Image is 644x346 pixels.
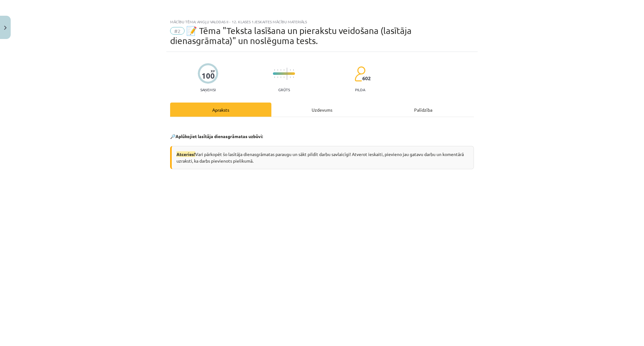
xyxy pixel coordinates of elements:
[355,87,365,92] p: pilda
[284,69,284,71] img: icon-short-line-57e1e144782c952c97e751825c79c345078a6d821885a25fce030b3d8c18986b.svg
[170,27,185,35] span: #2
[176,151,195,157] span: Atceries!
[170,103,271,117] div: Apraksts
[277,76,278,78] img: icon-short-line-57e1e144782c952c97e751825c79c345078a6d821885a25fce030b3d8c18986b.svg
[274,76,275,78] img: icon-short-line-57e1e144782c952c97e751825c79c345078a6d821885a25fce030b3d8c18986b.svg
[278,87,290,92] p: Grūts
[293,69,294,71] img: icon-short-line-57e1e144782c952c97e751825c79c345078a6d821885a25fce030b3d8c18986b.svg
[280,69,281,71] img: icon-short-line-57e1e144782c952c97e751825c79c345078a6d821885a25fce030b3d8c18986b.svg
[293,76,294,78] img: icon-short-line-57e1e144782c952c97e751825c79c345078a6d821885a25fce030b3d8c18986b.svg
[280,76,281,78] img: icon-short-line-57e1e144782c952c97e751825c79c345078a6d821885a25fce030b3d8c18986b.svg
[274,69,275,71] img: icon-short-line-57e1e144782c952c97e751825c79c345078a6d821885a25fce030b3d8c18986b.svg
[277,69,278,71] img: icon-short-line-57e1e144782c952c97e751825c79c345078a6d821885a25fce030b3d8c18986b.svg
[170,25,412,46] span: 📝 Tēma "Teksta lasīšana un pierakstu veidošana (lasītāja dienasgrāmata)" un noslēguma tests.
[373,103,474,117] div: Palīdzība
[284,76,284,78] img: icon-short-line-57e1e144782c952c97e751825c79c345078a6d821885a25fce030b3d8c18986b.svg
[170,146,474,169] div: Vari pārkopēt šo lasītāja dienasgrāmatas paraugu un sākt pildīt darbu savlaicīgi! Atverot ieskait...
[170,133,474,140] p: 🔎
[290,69,291,71] img: icon-short-line-57e1e144782c952c97e751825c79c345078a6d821885a25fce030b3d8c18986b.svg
[354,66,365,82] img: students-c634bb4e5e11cddfef0936a35e636f08e4e9abd3cc4e673bd6f9a4125e45ecb1.svg
[170,20,474,24] div: Mācību tēma: Angļu valodas ii - 12. klases 1.ieskaites mācību materiāls
[175,133,263,139] strong: Aplūkojiet lasītāja dienasgrāmatas uzbūvi:
[287,68,287,80] img: icon-long-line-d9ea69661e0d244f92f715978eff75569469978d946b2353a9bb055b3ed8787d.svg
[290,76,291,78] img: icon-short-line-57e1e144782c952c97e751825c79c345078a6d821885a25fce030b3d8c18986b.svg
[4,26,7,30] img: icon-close-lesson-0947bae3869378f0d4975bcd49f059093ad1ed9edebbc8119c70593378902aed.svg
[362,75,371,81] span: 602
[211,69,215,73] span: XP
[202,71,215,80] div: 100
[271,103,373,117] div: Uzdevums
[198,87,218,92] p: Saņemsi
